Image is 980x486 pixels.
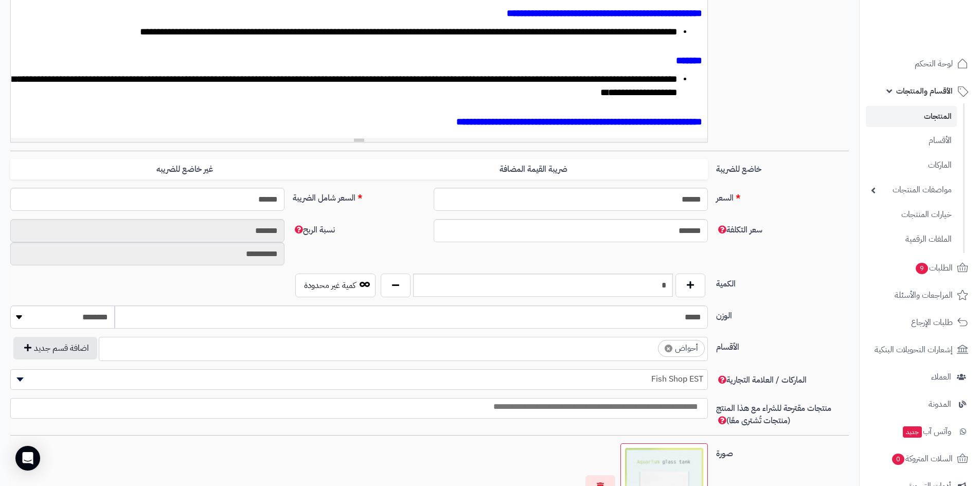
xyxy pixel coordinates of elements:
a: المراجعات والأسئلة [866,283,974,308]
span: نسبة الربح [293,224,335,236]
span: منتجات مقترحة للشراء مع هذا المنتج (منتجات تُشترى معًا) [716,402,831,427]
a: العملاء [866,365,974,389]
label: صورة [712,443,853,460]
span: الأقسام والمنتجات [896,84,953,98]
label: الأقسام [712,337,853,353]
a: السلات المتروكة0 [866,446,974,471]
label: السعر [712,188,853,204]
span: 0 [892,454,904,465]
a: لوحة التحكم [866,51,974,76]
span: Fish Shop EST [11,371,707,387]
div: Open Intercom Messenger [15,446,40,471]
a: وآتس آبجديد [866,419,974,444]
a: طلبات الإرجاع [866,310,974,335]
label: الوزن [712,305,853,322]
span: طلبات الإرجاع [911,315,953,330]
span: السلات المتروكة [891,452,953,466]
label: السعر شامل الضريبة [289,188,430,204]
span: المراجعات والأسئلة [895,288,953,302]
img: logo-2.png [910,27,970,49]
span: إشعارات التحويلات البنكية [875,343,953,357]
a: مواصفات المنتجات [866,179,957,201]
label: غير خاضع للضريبه [10,159,359,180]
a: المدونة [866,392,974,417]
span: × [665,345,672,352]
a: خيارات المنتجات [866,204,957,226]
span: سعر التكلفة [716,224,762,236]
label: ضريبة القيمة المضافة [359,159,708,180]
a: الأقسام [866,130,957,152]
span: لوحة التحكم [915,57,953,71]
span: جديد [903,426,922,438]
a: الماركات [866,154,957,176]
span: 9 [916,263,928,274]
span: Fish Shop EST [10,369,708,390]
span: العملاء [931,370,951,384]
button: اضافة قسم جديد [13,337,97,359]
label: خاضع للضريبة [712,159,853,175]
span: الماركات / العلامة التجارية [716,374,807,386]
li: أحواض [658,340,705,357]
span: الطلبات [915,261,953,275]
a: الطلبات9 [866,256,974,280]
a: إشعارات التحويلات البنكية [866,337,974,362]
span: المدونة [929,397,951,411]
label: الكمية [712,274,853,290]
span: وآتس آب [902,424,951,439]
a: المنتجات [866,106,957,127]
a: الملفات الرقمية [866,228,957,250]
